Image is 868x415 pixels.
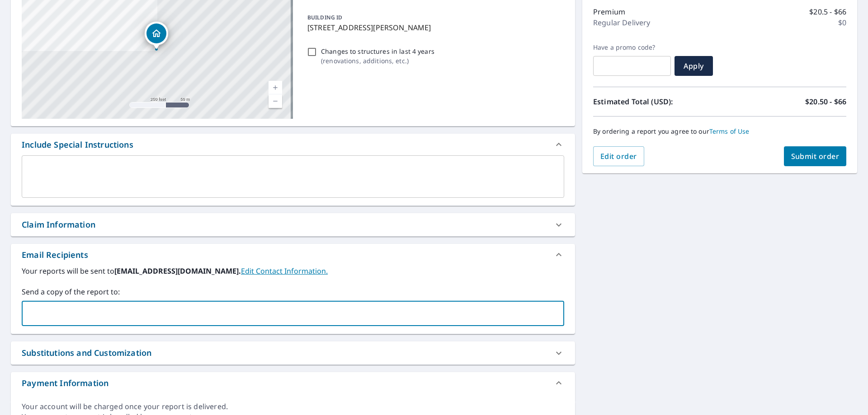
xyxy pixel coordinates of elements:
[22,139,133,151] div: Include Special Instructions
[11,341,575,364] div: Substitutions and Customization
[600,151,637,161] span: Edit order
[321,56,434,65] p: ( renovations, additions, etc. )
[709,127,750,135] a: Terms of Use
[791,151,840,161] span: Submit order
[22,347,151,359] div: Substitutions and Customization
[269,94,282,108] a: Current Level 17, Zoom Out
[593,6,625,17] p: Premium
[593,146,644,166] button: Edit order
[593,43,671,51] label: Have a promo code?
[307,14,342,21] p: BUILDING ID
[11,244,575,266] div: Email Recipients
[22,219,95,231] div: Claim Information
[269,81,282,94] a: Current Level 17, Zoom In
[241,266,328,276] a: EditContactInfo
[593,17,650,28] p: Regular Delivery
[675,56,713,76] button: Apply
[22,286,564,297] label: Send a copy of the report to:
[22,377,108,389] div: Payment Information
[114,266,241,276] b: [EMAIL_ADDRESS][DOMAIN_NAME].
[809,6,846,17] p: $20.5 - $66
[593,127,846,135] p: By ordering a report you agree to our
[11,372,575,394] div: Payment Information
[321,47,434,56] p: Changes to structures in last 4 years
[22,266,564,276] label: Your reports will be sent to
[784,146,847,166] button: Submit order
[593,96,720,107] p: Estimated Total (USD):
[805,96,846,107] p: $20.50 - $66
[145,22,168,50] div: Dropped pin, building 1, Residential property, 1961 Collierville Arlington N Eads, TN 38028
[682,61,706,71] span: Apply
[22,401,564,412] div: Your account will be charged once your report is delivered.
[11,134,575,155] div: Include Special Instructions
[838,17,846,28] p: $0
[307,22,561,33] p: [STREET_ADDRESS][PERSON_NAME]
[22,249,88,261] div: Email Recipients
[11,213,575,236] div: Claim Information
